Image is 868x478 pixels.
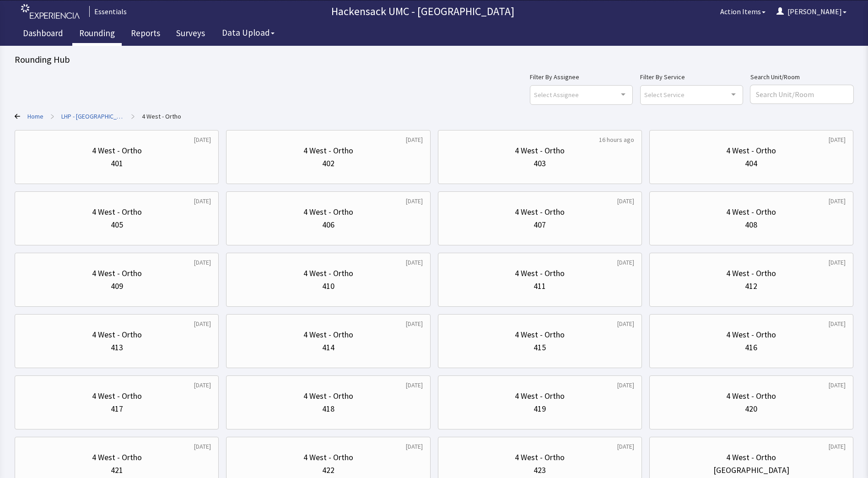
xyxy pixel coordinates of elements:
a: Reports [124,23,167,46]
div: [DATE] [617,380,634,390]
div: [DATE] [194,319,211,328]
div: [DATE] [406,380,423,390]
div: 404 [745,157,757,170]
div: 16 hours ago [599,135,634,144]
div: 4 West - Ortho [515,451,565,464]
div: [DATE] [617,442,634,451]
div: 4 West - Ortho [303,390,353,402]
div: 4 West - Ortho [515,267,565,280]
a: 4 West - Ortho [142,112,181,121]
div: 4 West - Ortho [726,206,776,218]
div: 4 West - Ortho [303,451,353,464]
div: 407 [534,218,546,231]
div: [DATE] [617,319,634,328]
div: 4 West - Ortho [726,328,776,341]
div: 4 West - Ortho [726,144,776,157]
div: 401 [111,157,123,170]
span: > [51,107,54,125]
div: 4 West - Ortho [303,328,353,341]
div: [DATE] [194,380,211,390]
div: 411 [534,280,546,293]
div: 402 [322,157,334,170]
div: 4 West - Ortho [515,144,565,157]
span: Select Assignee [534,89,579,100]
label: Filter By Service [640,71,743,82]
div: Essentials [89,6,127,17]
div: 4 West - Ortho [303,144,353,157]
div: 413 [111,341,123,354]
a: LHP - Pascack Valley [61,112,124,121]
div: 4 West - Ortho [515,206,565,218]
div: 420 [745,402,757,415]
div: 417 [111,402,123,415]
span: Select Service [644,89,685,100]
div: 416 [745,341,757,354]
div: [DATE] [406,135,423,144]
div: [DATE] [829,442,846,451]
p: Hackensack UMC - [GEOGRAPHIC_DATA] [130,4,715,19]
div: 421 [111,464,123,477]
input: Search Unit/Room [750,85,853,103]
div: 410 [322,280,334,293]
div: [DATE] [194,196,211,206]
img: experiencia_logo.png [21,4,80,19]
div: [DATE] [406,196,423,206]
div: 415 [534,341,546,354]
div: 4 West - Ortho [726,451,776,464]
div: [DATE] [829,319,846,328]
div: 406 [322,218,334,231]
div: 423 [534,464,546,477]
div: 4 West - Ortho [92,144,142,157]
div: Rounding Hub [15,53,853,66]
div: 405 [111,218,123,231]
div: 4 West - Ortho [726,390,776,402]
div: 4 West - Ortho [92,206,142,218]
div: [DATE] [829,196,846,206]
div: 4 West - Ortho [92,390,142,402]
div: 419 [534,402,546,415]
div: 403 [534,157,546,170]
div: [DATE] [194,135,211,144]
div: 412 [745,280,757,293]
a: Home [27,112,43,121]
div: 418 [322,402,334,415]
a: Rounding [72,23,122,46]
button: [PERSON_NAME] [771,2,852,21]
div: [DATE] [829,258,846,267]
div: 4 West - Ortho [303,206,353,218]
div: 414 [322,341,334,354]
div: 4 West - Ortho [726,267,776,280]
a: Surveys [169,23,212,46]
div: 4 West - Ortho [92,328,142,341]
span: > [131,107,135,125]
div: [GEOGRAPHIC_DATA] [713,464,789,477]
button: Data Upload [216,24,280,41]
div: [DATE] [406,442,423,451]
div: 422 [322,464,334,477]
div: 4 West - Ortho [515,328,565,341]
div: [DATE] [406,319,423,328]
div: [DATE] [194,442,211,451]
div: [DATE] [406,258,423,267]
div: [DATE] [194,258,211,267]
div: [DATE] [829,380,846,390]
label: Search Unit/Room [750,71,853,82]
div: 4 West - Ortho [515,390,565,402]
div: 408 [745,218,757,231]
div: 4 West - Ortho [92,267,142,280]
div: [DATE] [617,196,634,206]
div: 4 West - Ortho [303,267,353,280]
button: Action Items [715,2,771,21]
div: 409 [111,280,123,293]
div: [DATE] [829,135,846,144]
a: Dashboard [16,23,70,46]
div: [DATE] [617,258,634,267]
div: 4 West - Ortho [92,451,142,464]
label: Filter By Assignee [530,71,633,82]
